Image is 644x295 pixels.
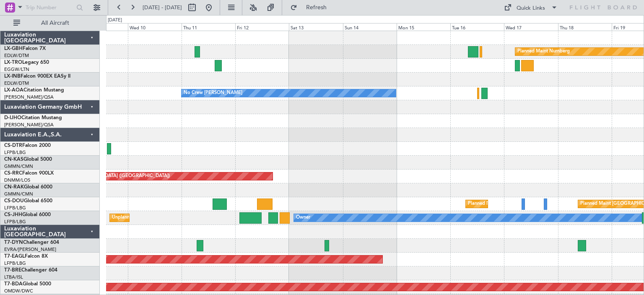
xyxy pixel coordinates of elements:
div: Mon 15 [397,23,450,31]
a: T7-BDAGlobal 5000 [4,282,51,287]
span: CS-RRC [4,171,22,176]
span: All Aircraft [22,20,88,26]
a: LX-TROLegacy 650 [4,60,49,65]
div: [DATE] [108,17,122,24]
button: Quick Links [500,1,562,14]
a: T7-BREChallenger 604 [4,268,57,273]
a: CS-DOUGlobal 6500 [4,198,52,204]
span: Refresh [299,5,334,10]
div: Wed 17 [504,23,558,31]
div: No Crew [PERSON_NAME] [184,87,242,99]
div: Owner [296,211,310,224]
div: Sat 13 [289,23,343,31]
div: Tue 16 [450,23,504,31]
a: LTBA/ISL [4,274,23,280]
a: DNMM/LOS [4,177,30,183]
a: GMMN/CMN [4,191,33,197]
a: T7-DYNChallenger 604 [4,240,59,245]
div: Fri 12 [235,23,289,31]
a: EDLW/DTM [4,80,29,86]
div: Unplanned Maint [GEOGRAPHIC_DATA] ([GEOGRAPHIC_DATA] Intl) [112,211,258,224]
input: Trip Number [26,1,74,14]
a: EVRA/[PERSON_NAME] [4,246,56,253]
span: CN-RAK [4,185,24,190]
span: CS-DTR [4,143,22,148]
span: LX-TRO [4,60,22,65]
span: CS-DOU [4,198,24,204]
button: All Aircraft [9,16,91,30]
a: [PERSON_NAME]/QSA [4,122,54,128]
a: CS-RRCFalcon 900LX [4,171,54,176]
span: T7-DYN [4,240,23,245]
span: T7-BRE [4,268,21,273]
div: Planned Maint Nurnberg [517,45,570,58]
a: T7-EAGLFalcon 8X [4,254,48,259]
a: CS-DTRFalcon 2000 [4,143,51,148]
a: LFPB/LBG [4,260,26,266]
span: T7-BDA [4,282,23,287]
div: Wed 10 [128,23,182,31]
a: EGGW/LTN [4,66,29,73]
a: LFPB/LBG [4,149,26,156]
a: D-IJHOCitation Mustang [4,115,62,120]
span: CS-JHH [4,212,22,217]
span: T7-EAGL [4,254,25,259]
a: [PERSON_NAME]/QSA [4,94,54,100]
div: Thu 11 [182,23,235,31]
span: [DATE] - [DATE] [143,4,182,11]
button: Refresh [286,1,337,14]
div: Planned Maint [GEOGRAPHIC_DATA] ([GEOGRAPHIC_DATA]) [468,198,600,210]
a: OMDW/DWC [4,288,33,294]
span: LX-INB [4,74,21,79]
div: Thu 18 [558,23,612,31]
div: Sun 14 [343,23,397,31]
span: D-IJHO [4,115,21,120]
a: LFPB/LBG [4,205,26,211]
span: LX-GBH [4,46,23,51]
a: LFPB/LBG [4,219,26,225]
a: CS-JHHGlobal 6000 [4,212,51,217]
a: GMMN/CMN [4,163,33,170]
span: LX-AOA [4,88,23,93]
span: CN-KAS [4,157,23,162]
a: LX-AOACitation Mustang [4,88,64,93]
a: CN-RAKGlobal 6000 [4,185,52,190]
div: Quick Links [517,4,545,13]
a: LX-GBHFalcon 7X [4,46,46,51]
a: EDLW/DTM [4,52,29,59]
a: CN-KASGlobal 5000 [4,157,52,162]
a: LX-INBFalcon 900EX EASy II [4,74,70,79]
